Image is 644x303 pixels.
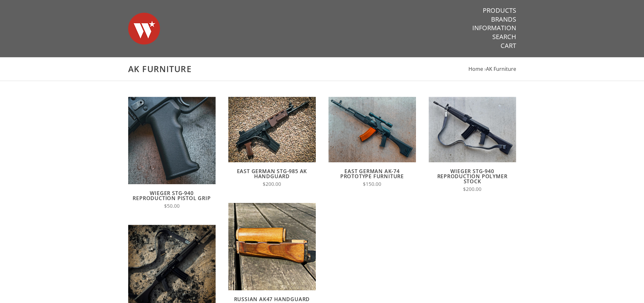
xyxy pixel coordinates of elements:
a: Russian AK47 Handguard [234,296,310,303]
img: Warsaw Wood Co. [128,6,160,51]
img: Wieger STG-940 Reproduction Pistol Grip [128,97,216,184]
span: $50.00 [164,203,180,209]
a: Information [472,24,516,32]
a: Wieger STG-940 Reproduction Polymer Stock [437,168,508,185]
a: Products [483,6,516,15]
h1: AK Furniture [128,64,516,74]
a: Cart [501,42,516,50]
span: $200.00 [463,186,481,192]
span: $200.00 [263,181,281,187]
a: Search [492,33,516,41]
img: Wieger STG-940 Reproduction Polymer Stock [429,97,516,162]
img: East German STG-985 AK Handguard [228,97,316,162]
a: East German AK-74 Prototype Furniture [340,168,404,180]
a: Home [468,65,483,72]
li: › [484,65,516,73]
a: Wieger STG-940 Reproduction Pistol Grip [133,190,211,202]
img: East German AK-74 Prototype Furniture [329,97,416,162]
a: Brands [491,15,516,24]
a: AK Furniture [486,65,516,72]
span: $150.00 [363,181,381,187]
img: Russian AK47 Handguard [228,203,316,290]
a: East German STG-985 AK Handguard [237,168,307,180]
